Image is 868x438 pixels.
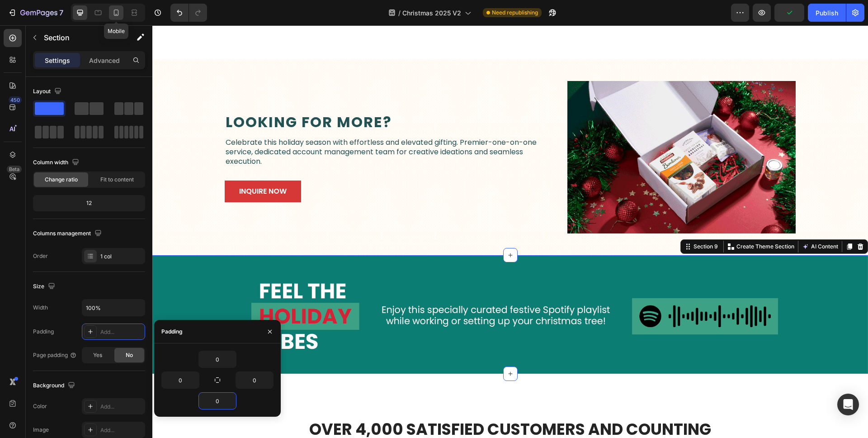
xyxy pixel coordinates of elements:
[402,8,461,18] span: Christmas 2025 V2
[33,157,81,169] div: Column width
[33,304,48,312] div: Width
[82,300,145,316] input: Auto
[170,4,207,22] div: Undo/Redo
[236,372,273,388] input: Auto
[35,197,143,209] div: 12
[648,216,688,227] button: AI Content
[100,252,143,261] div: 1 col
[816,8,838,18] div: Publish
[33,351,77,359] div: Page padding
[33,252,48,260] div: Order
[33,86,63,98] div: Layout
[492,9,538,17] span: Need republishing
[837,394,859,415] div: Open Intercom Messenger
[33,328,54,336] div: Padding
[33,380,77,392] div: Background
[59,7,63,18] p: 7
[100,403,143,411] div: Add...
[539,217,567,225] div: Section 9
[415,56,643,209] img: Christmas-Build-A-Box-GIF---No-Sticker-Version-V2.gif
[9,96,22,104] div: 450
[33,402,47,410] div: Color
[100,176,134,184] span: Fit to content
[199,351,236,367] input: Auto
[4,4,67,22] button: 7
[7,166,22,173] div: Beta
[157,393,559,415] span: over 4,000 satisfied customers and counting
[398,8,401,18] span: /
[100,426,143,434] div: Add...
[33,281,57,293] div: Size
[161,328,183,336] div: Padding
[45,56,70,65] p: Settings
[126,351,133,359] span: No
[152,25,868,438] iframe: Design area
[33,228,104,240] div: Columns management
[93,351,102,359] span: Yes
[33,426,49,434] div: Image
[162,372,199,388] input: Auto
[808,4,846,22] button: Publish
[100,328,143,336] div: Add...
[199,393,236,409] input: Auto
[89,56,120,65] p: Advanced
[44,32,118,43] p: Section
[45,176,78,184] span: Change ratio
[584,217,642,225] p: Create Theme Section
